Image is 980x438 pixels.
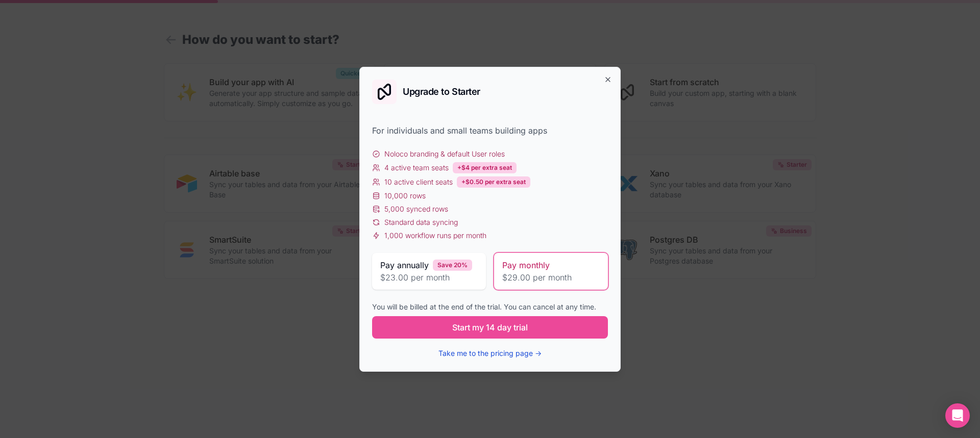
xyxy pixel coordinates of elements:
[403,87,480,96] h2: Upgrade to Starter
[457,176,530,188] div: +$0.50 per extra seat
[384,217,458,227] span: Standard data syncing
[438,348,542,358] button: Take me to the pricing page →
[372,302,608,312] div: You will be billed at the end of the trial. You can cancel at any time.
[453,162,517,173] div: +$4 per extra seat
[384,163,449,173] span: 4 active team seats
[502,259,550,271] span: Pay monthly
[380,259,429,271] span: Pay annually
[372,316,608,339] button: Start my 14 day trial
[380,271,478,284] span: $23.00 per month
[372,124,608,137] div: For individuals and small teams building apps
[452,321,528,333] span: Start my 14 day trial
[502,271,600,284] span: $29.00 per month
[384,149,505,159] span: Noloco branding & default User roles
[384,191,426,201] span: 10,000 rows
[433,260,472,271] div: Save 20%
[384,177,453,187] span: 10 active client seats
[384,230,486,241] span: 1,000 workflow runs per month
[384,204,448,214] span: 5,000 synced rows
